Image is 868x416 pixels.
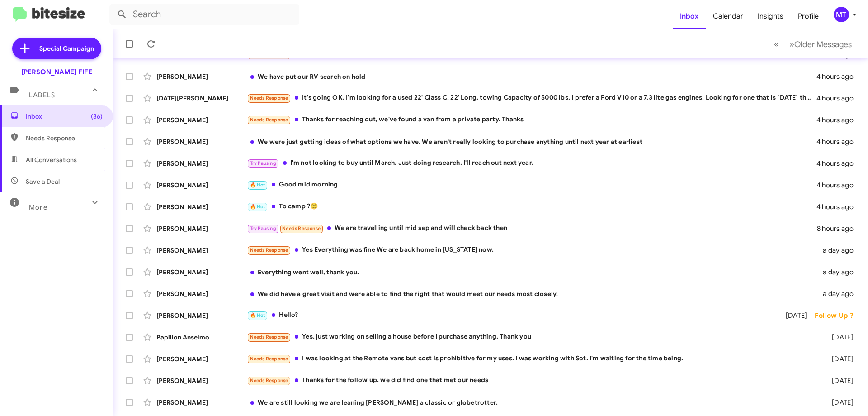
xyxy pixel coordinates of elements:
[247,115,816,125] div: Thanks for reaching out, we've found a van from a private party. Thanks
[816,181,861,190] div: 4 hours ago
[250,356,288,362] span: Needs Response
[247,289,817,298] div: We did have a great visit and were able to find the right that would meet our needs most closely.
[247,93,816,103] div: It's going OK. I'm looking for a used 22' Class C, 22' Long, towing Capacity of 5000 lbs. I prefe...
[282,225,321,231] span: Needs Response
[250,204,265,210] span: 🔥 Hot
[769,35,857,53] nav: Page navigation example
[156,398,247,407] div: [PERSON_NAME]
[250,117,288,123] span: Needs Response
[791,3,826,29] a: Profile
[794,39,852,49] span: Older Messages
[817,354,861,363] div: [DATE]
[817,224,861,233] div: 8 hours ago
[156,137,247,146] div: [PERSON_NAME]
[250,247,288,253] span: Needs Response
[247,72,816,81] div: We have put our RV search on hold
[247,354,817,364] div: I was looking at the Remote vans but cost is prohibitive for my uses. I was working with Sot. I'm...
[750,3,791,29] a: Insights
[156,72,247,81] div: [PERSON_NAME]
[156,159,247,168] div: [PERSON_NAME]
[706,3,750,29] a: Calendar
[91,112,103,121] span: (36)
[250,225,276,231] span: Try Pausing
[29,91,55,99] span: Labels
[247,137,816,146] div: We were just getting ideas of what options we have. We aren't really looking to purchase anything...
[250,95,288,101] span: Needs Response
[815,311,861,320] div: Follow Up ?
[774,311,815,320] div: [DATE]
[826,7,858,22] button: MT
[156,268,247,277] div: [PERSON_NAME]
[109,4,299,25] input: Search
[26,155,77,164] span: All Conversations
[816,72,861,81] div: 4 hours ago
[26,112,103,121] span: Inbox
[673,3,706,29] a: Inbox
[817,268,861,277] div: a day ago
[156,94,247,103] div: [DATE][PERSON_NAME]
[816,137,861,146] div: 4 hours ago
[817,376,861,385] div: [DATE]
[789,38,794,50] span: »
[26,177,60,186] span: Save a Deal
[156,311,247,320] div: [PERSON_NAME]
[247,158,816,168] div: I'm not looking to buy until March. Just doing research. I'll reach out next year.
[834,7,849,22] div: MT
[156,289,247,298] div: [PERSON_NAME]
[784,35,857,53] button: Next
[156,202,247,211] div: [PERSON_NAME]
[156,376,247,385] div: [PERSON_NAME]
[774,38,779,50] span: «
[817,289,861,298] div: a day ago
[247,180,816,190] div: Good mid morning
[816,115,861,124] div: 4 hours ago
[247,310,774,320] div: Hello?
[250,160,276,166] span: Try Pausing
[817,246,861,255] div: a day ago
[156,333,247,342] div: Papillon Anselmo
[247,398,817,407] div: We are still looking we are leaning [PERSON_NAME] a classic or globetrotter.
[247,201,816,212] div: To camp ?😵‍💫
[39,44,94,53] span: Special Campaign
[817,333,861,342] div: [DATE]
[250,378,288,383] span: Needs Response
[29,203,47,211] span: More
[816,159,861,168] div: 4 hours ago
[250,182,265,188] span: 🔥 Hot
[250,334,288,340] span: Needs Response
[21,67,92,77] div: [PERSON_NAME] FIFE
[156,224,247,233] div: [PERSON_NAME]
[247,223,817,234] div: We are travelling until mid sep and will check back then
[817,398,861,407] div: [DATE]
[156,181,247,190] div: [PERSON_NAME]
[156,354,247,363] div: [PERSON_NAME]
[247,375,817,386] div: Thanks for the follow up. we did find one that met our needs
[26,134,103,143] span: Needs Response
[247,332,817,342] div: Yes, just working on selling a house before I purchase anything. Thank you
[156,115,247,124] div: [PERSON_NAME]
[816,202,861,211] div: 4 hours ago
[12,38,101,59] a: Special Campaign
[250,312,265,318] span: 🔥 Hot
[247,245,817,255] div: Yes Everything was fine We are back home in [US_STATE] now.
[156,246,247,255] div: [PERSON_NAME]
[769,35,784,53] button: Previous
[816,94,861,103] div: 4 hours ago
[247,268,817,277] div: Everything went well, thank you.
